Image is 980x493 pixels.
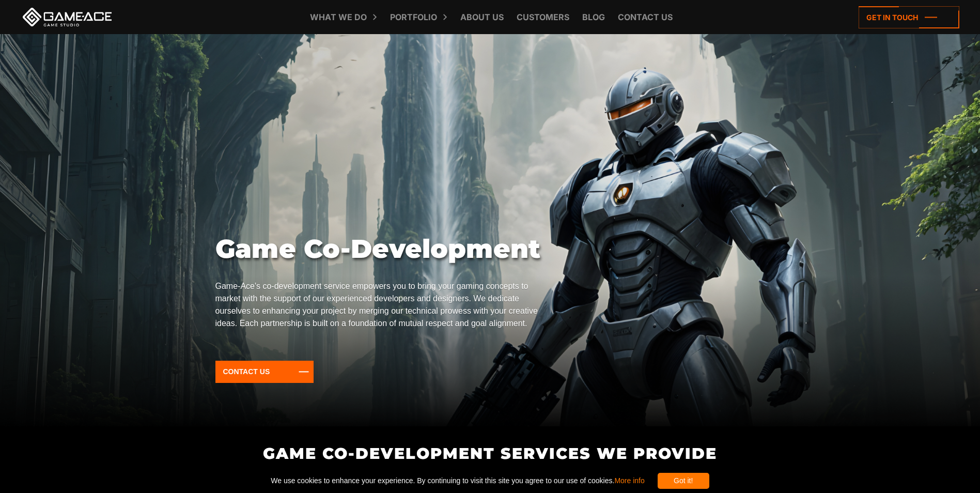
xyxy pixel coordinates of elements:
a: Contact Us [215,361,314,383]
a: Get in touch [859,6,959,28]
h2: Game Co-Development Services We Provide [215,445,765,462]
p: Game-Ace's co-development service empowers you to bring your gaming concepts to market with the s... [215,280,545,330]
a: More info [614,476,644,485]
div: Got it! [658,473,709,489]
span: We use cookies to enhance your experience. By continuing to visit this site you agree to our use ... [271,473,644,489]
h1: Game Co-Development [215,234,545,265]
